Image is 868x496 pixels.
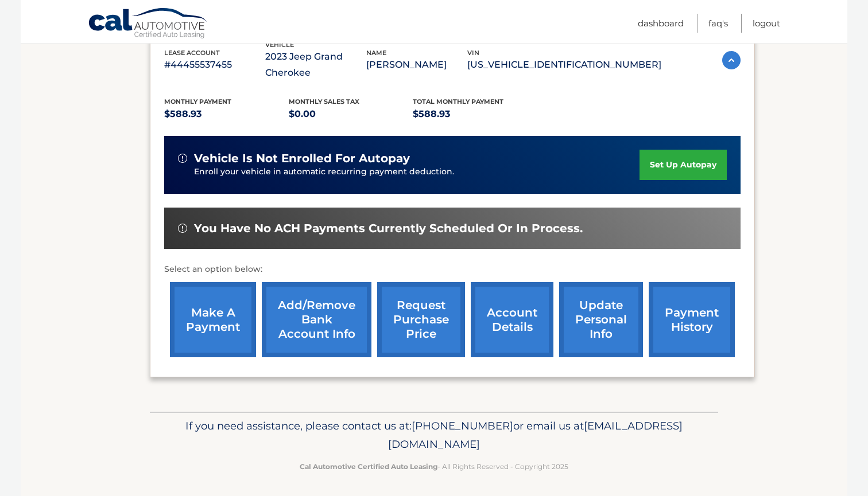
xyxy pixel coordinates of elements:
[640,150,727,180] a: set up autopay
[559,282,643,357] a: update personal info
[170,282,256,357] a: make a payment
[164,49,220,57] span: lease account
[467,49,479,57] span: vin
[638,14,684,33] a: Dashboard
[377,282,465,357] a: request purchase price
[412,419,513,432] span: [PHONE_NUMBER]
[194,151,410,166] span: vehicle is not enrolled for autopay
[88,7,208,41] a: Cal Automotive
[164,263,741,276] p: Select an option below:
[164,97,231,106] span: Monthly Payment
[265,41,294,49] span: vehicle
[157,460,711,472] p: - All Rights Reserved - Copyright 2025
[265,49,366,81] p: 2023 Jeep Grand Cherokee
[467,57,661,73] p: [US_VEHICLE_IDENTIFICATION_NUMBER]
[388,419,683,451] span: [EMAIL_ADDRESS][DOMAIN_NAME]
[649,282,735,357] a: payment history
[164,57,265,73] p: #44455537455
[413,106,537,122] p: $588.93
[289,106,413,122] p: $0.00
[157,417,711,454] p: If you need assistance, please contact us at: or email us at
[722,51,741,69] img: accordion-active.svg
[300,462,437,471] strong: Cal Automotive Certified Auto Leasing
[289,97,359,106] span: Monthly sales Tax
[178,154,187,163] img: alert-white.svg
[194,166,640,178] p: Enroll your vehicle in automatic recurring payment deduction.
[178,224,187,233] img: alert-white.svg
[194,221,583,236] span: You have no ACH payments currently scheduled or in process.
[366,57,467,73] p: [PERSON_NAME]
[366,49,386,57] span: name
[708,14,728,33] a: FAQ's
[471,282,553,357] a: account details
[262,282,371,357] a: Add/Remove bank account info
[164,106,289,122] p: $588.93
[413,97,503,106] span: Total Monthly Payment
[753,14,780,33] a: Logout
